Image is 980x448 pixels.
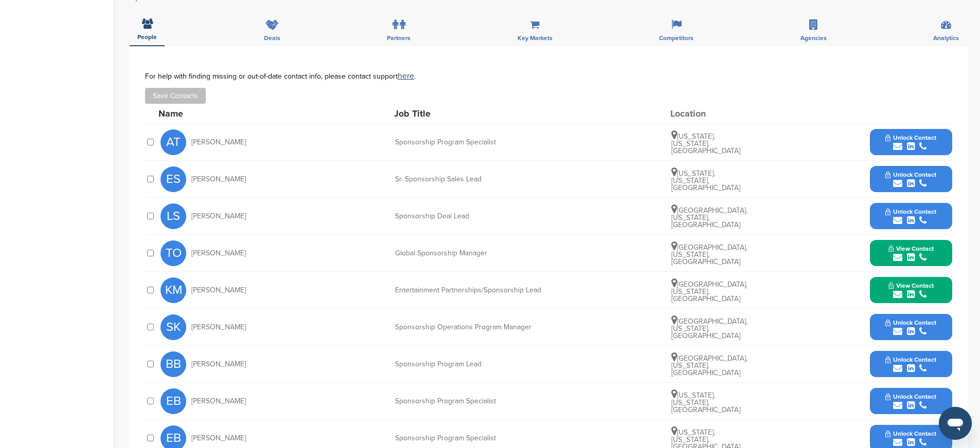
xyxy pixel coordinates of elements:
button: Unlock Contact [873,164,949,195]
span: People [137,34,157,40]
span: [PERSON_NAME] [191,287,246,294]
span: Analytics [933,35,959,41]
div: Sponsorship Program Lead [395,361,549,368]
div: Sponsorship Operations Program Manager [395,324,549,331]
span: Deals [264,35,280,41]
div: Job Title [394,109,548,118]
span: KM [161,277,186,303]
span: LS [161,203,186,229]
div: Entertainment Partnerships/Sponsorship Lead [395,287,549,294]
span: View Contact [888,245,934,252]
span: Partners [387,35,411,41]
span: [PERSON_NAME] [191,250,246,257]
button: Save Contacts [145,88,206,104]
span: [PERSON_NAME] [191,213,246,220]
div: Sponsorship Program Specialist [395,398,549,405]
span: [PERSON_NAME] [191,324,246,331]
span: Agencies [800,35,827,41]
span: [PERSON_NAME] [191,361,246,368]
button: Unlock Contact [873,386,949,417]
span: Unlock Contact [885,430,936,437]
span: Competitors [659,35,693,41]
button: Unlock Contact [873,201,949,232]
div: Global Sponsorship Manager [395,250,549,257]
span: [US_STATE], [US_STATE], [GEOGRAPHIC_DATA] [671,169,740,192]
span: [US_STATE], [US_STATE], [GEOGRAPHIC_DATA] [671,391,740,414]
span: [PERSON_NAME] [191,398,246,405]
div: Sponsorship Deal Lead [395,213,549,220]
span: BB [161,351,186,377]
span: [PERSON_NAME] [191,176,246,183]
button: View Contact [876,275,946,306]
span: EB [161,388,186,414]
span: Key Markets [518,35,553,41]
span: AT [161,129,186,155]
button: Unlock Contact [873,312,949,343]
button: Unlock Contact [873,349,949,380]
span: [US_STATE], [US_STATE], [GEOGRAPHIC_DATA] [671,132,740,155]
span: Unlock Contact [885,319,936,326]
a: here [398,71,414,81]
span: [PERSON_NAME] [191,139,246,146]
span: [GEOGRAPHIC_DATA], [US_STATE], [GEOGRAPHIC_DATA] [671,354,747,377]
iframe: Button to launch messaging window [939,407,972,440]
div: For help with finding missing or out-of-date contact info, please contact support . [145,72,952,80]
button: View Contact [876,238,946,269]
span: TO [161,240,186,266]
span: Unlock Contact [885,134,936,141]
span: Unlock Contact [885,171,936,178]
span: [GEOGRAPHIC_DATA], [US_STATE], [GEOGRAPHIC_DATA] [671,317,747,340]
button: Unlock Contact [873,127,949,158]
div: Sr. Sponsorship Sales Lead [395,176,549,183]
span: View Contact [888,282,934,289]
div: Name [158,109,272,118]
div: Sponsorship Program Specialist [395,139,549,146]
span: [PERSON_NAME] [191,435,246,442]
span: Unlock Contact [885,356,936,363]
span: [GEOGRAPHIC_DATA], [US_STATE], [GEOGRAPHIC_DATA] [671,206,747,229]
span: [GEOGRAPHIC_DATA], [US_STATE], [GEOGRAPHIC_DATA] [671,280,747,303]
span: ES [161,166,186,192]
span: [GEOGRAPHIC_DATA], [US_STATE], [GEOGRAPHIC_DATA] [671,243,747,266]
div: Location [670,109,747,118]
span: Unlock Contact [885,393,936,400]
span: Unlock Contact [885,208,936,215]
div: Sponsorship Program Specialist [395,435,549,442]
span: SK [161,314,186,340]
